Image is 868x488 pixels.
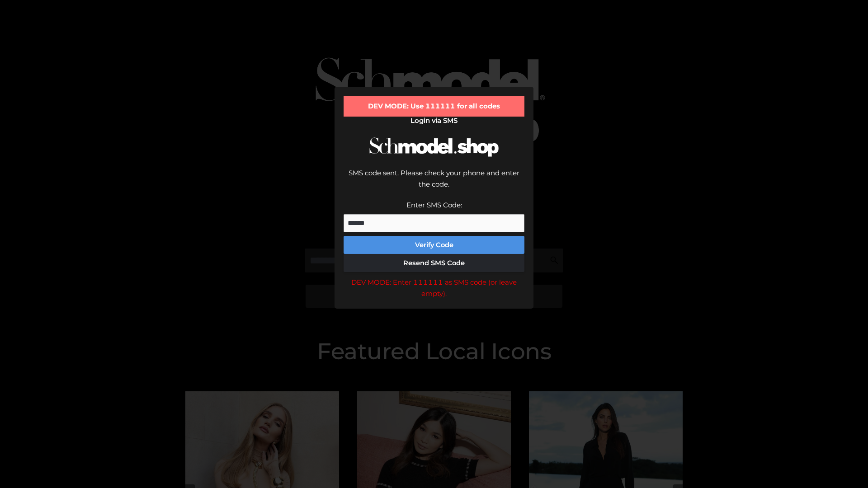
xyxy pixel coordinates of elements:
label: Enter SMS Code: [406,201,462,209]
button: Verify Code [344,236,524,254]
img: Schmodel Logo [366,129,502,165]
div: DEV MODE: Use 111111 for all codes [344,96,524,117]
div: SMS code sent. Please check your phone and enter the code. [344,167,524,199]
h2: Login via SMS [344,117,524,125]
div: DEV MODE: Enter 111111 as SMS code (or leave empty). [344,277,524,300]
button: Resend SMS Code [344,254,524,272]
